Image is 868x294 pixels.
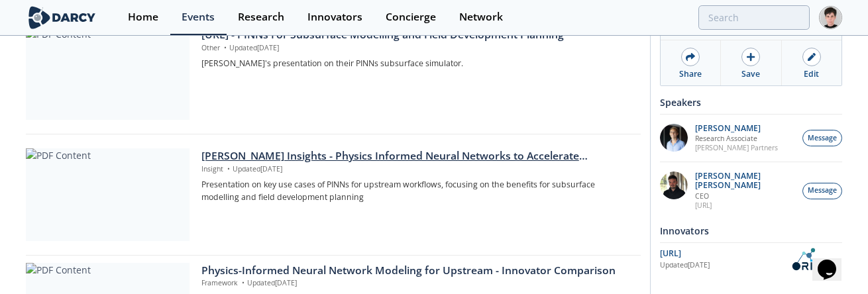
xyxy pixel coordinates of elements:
[26,6,98,29] img: logo-wide.svg
[660,248,787,260] div: [URL]
[695,124,778,133] p: [PERSON_NAME]
[695,201,796,210] p: [URL]
[201,263,631,279] div: Physics-Informed Neural Network Modeling for Upstream - Innovator Comparison
[741,68,760,80] div: Save
[787,248,842,271] img: OriGen.AI
[698,5,810,30] input: Advanced Search
[225,164,233,173] span: •
[695,171,796,190] p: [PERSON_NAME] [PERSON_NAME]
[804,68,819,80] div: Edit
[26,148,641,241] a: PDF Content [PERSON_NAME] Insights - Physics Informed Neural Networks to Accelerate Subsurface Sc...
[660,248,842,271] a: [URL] Updated[DATE] OriGen.AI
[201,148,631,164] div: [PERSON_NAME] Insights - Physics Informed Neural Networks to Accelerate Subsurface Scenario Analysis
[201,43,631,54] p: Other Updated [DATE]
[201,58,631,70] p: [PERSON_NAME]'s presentation on their PINNs subsurface simulator.
[819,6,842,29] img: Profile
[307,12,362,23] div: Innovators
[660,171,688,199] img: 20112e9a-1f67-404a-878c-a26f1c79f5da
[660,124,688,152] img: 1EXUV5ipS3aUf9wnAL7U
[222,43,229,52] span: •
[679,68,702,80] div: Share
[660,91,842,114] div: Speakers
[808,133,837,144] span: Message
[695,134,778,143] p: Research Associate
[695,143,778,152] p: [PERSON_NAME] Partners
[695,191,796,201] p: CEO
[128,12,158,23] div: Home
[812,241,855,281] iframe: chat widget
[240,278,247,287] span: •
[660,260,787,271] div: Updated [DATE]
[201,179,631,203] p: Presentation on key use cases of PINNs for upstream workflows, focusing on the benefits for subsu...
[660,219,842,242] div: Innovators
[201,164,631,175] p: Insight Updated [DATE]
[802,130,842,146] button: Message
[26,27,641,120] a: PDF Content [URL] - PINNs For Subsurface Modelling and Field Development Planning Other •Updated[...
[386,12,436,23] div: Concierge
[459,12,503,23] div: Network
[802,183,842,199] button: Message
[182,12,215,23] div: Events
[238,12,284,23] div: Research
[201,278,631,289] p: Framework Updated [DATE]
[782,40,841,85] a: Edit
[808,185,837,196] span: Message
